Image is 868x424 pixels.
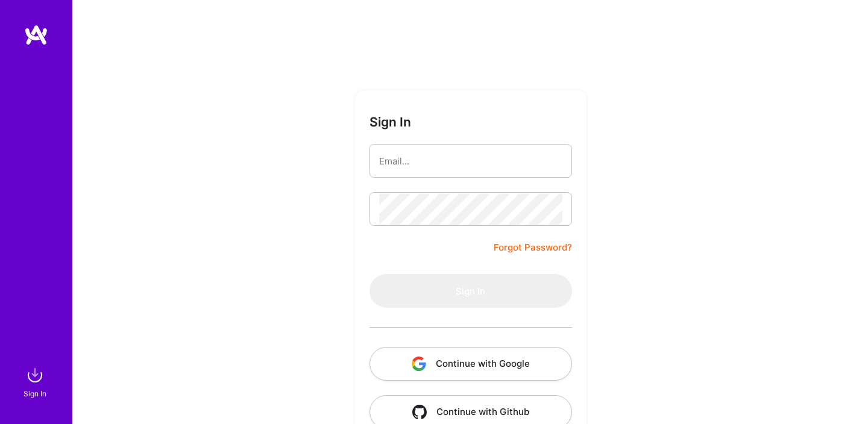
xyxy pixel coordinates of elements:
[24,387,46,400] div: Sign In
[412,405,427,419] img: icon
[23,363,47,387] img: sign in
[25,363,47,400] a: sign inSign In
[24,24,48,46] img: logo
[494,240,572,255] a: Forgot Password?
[370,347,572,381] button: Continue with Google
[412,357,426,371] img: icon
[370,114,411,129] h3: Sign In
[370,274,572,308] button: Sign In
[379,146,562,176] input: Email...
